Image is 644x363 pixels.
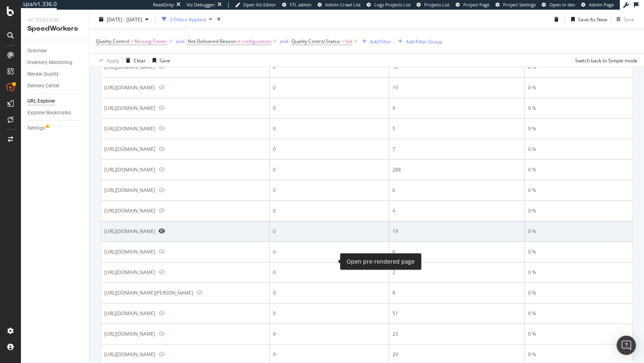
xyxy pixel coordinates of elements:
[581,2,614,8] a: Admin Page
[273,146,386,153] div: 0
[367,2,411,8] a: Logs Projects List
[291,38,340,45] span: Quality Control Status
[196,290,203,295] a: Preview https://www.bestbuy.com/site/brands/kamado-joe/pcmcat1663017337357.c?id=pcmcat1663017337357
[370,38,391,45] div: Add Filter
[359,37,391,46] button: Add Filter
[187,2,216,8] div: Viz Debugger:
[273,166,386,173] div: 0
[104,105,155,111] div: [URL][DOMAIN_NAME]
[273,289,386,297] div: 0
[463,2,489,8] span: Project Page
[345,36,352,47] span: fail
[528,248,629,256] div: 0 %
[495,2,536,8] a: Project Settings
[159,105,165,111] a: Preview https://www.bestbuy.com/site/brands/remote-starters-keyless-entry-systems/pcmcat211900050...
[159,85,165,90] a: Preview https://www.bestbuy.com/site/brands/crucial-ssd/pcmcat1621454970584.c?id=pcmcat1621454970584
[27,70,59,78] div: Render Quality
[242,36,271,47] span: configuration
[27,97,55,105] div: URL Explorer
[159,249,165,254] a: Preview https://www.bestbuy.com/site/brands/aqara/pcmcat1738346008768.c?id=pcmcat1738346008768
[104,125,155,132] div: [URL][DOMAIN_NAME]
[104,228,155,235] div: [URL][DOMAIN_NAME]
[27,124,83,132] a: Settings
[528,105,629,112] div: 0 %
[578,16,607,23] div: Save As New
[273,207,386,214] div: 0
[528,125,629,132] div: 0 %
[130,38,133,45] span: =
[273,351,386,358] div: 0
[27,109,71,117] div: Explorer Bookmarks
[528,207,629,214] div: 0 %
[280,38,288,45] div: and
[27,47,83,55] a: Overview
[392,187,521,194] div: 6
[104,269,155,276] div: [URL][DOMAIN_NAME]
[392,228,521,235] div: 19
[325,2,361,8] span: Admin Crawl List
[273,84,386,91] div: 0
[159,228,165,234] a: Preview https://www.bestbuy.com/site/brands/skylight/pcmcat1738271672265.c?id=pcmcat1738271672265
[392,351,521,358] div: 29
[617,336,636,355] div: Open Intercom Messenger
[243,2,276,8] span: Open Viz Editor
[392,310,521,317] div: 51
[159,13,215,26] button: 3 Filters Applied
[347,257,415,266] div: Open pre-rendered page
[623,16,634,23] div: Save
[104,248,155,255] div: [URL][DOMAIN_NAME]
[170,16,206,23] div: 3 Filters Applied
[237,38,240,45] span: ≠
[104,166,155,173] div: [URL][DOMAIN_NAME]
[159,310,165,316] a: Preview https://www.bestbuy.com/site/brands/insta360/pcmcat1746558548716.c?id=pcmcat1746558548716
[528,187,629,194] div: 0 %
[542,2,575,8] a: Open in dev
[528,330,629,338] div: 0 %
[27,97,83,105] a: URL Explorer
[318,2,361,8] a: Admin Crawl List
[392,146,521,153] div: 7
[392,207,521,214] div: 4
[392,248,521,256] div: 6
[27,82,60,90] div: Delivery Center
[27,58,72,67] div: Inventory Monitoring
[392,269,521,276] div: 2
[104,64,155,70] div: [URL][DOMAIN_NAME]
[104,310,155,317] div: [URL][DOMAIN_NAME]
[392,289,521,297] div: 8
[528,166,629,173] div: 0 %
[104,146,155,153] div: [URL][DOMAIN_NAME]
[392,125,521,132] div: 5
[153,2,175,8] div: ReadOnly:
[159,269,165,275] a: Preview https://www.bestbuy.com/sentry/landing
[456,2,489,8] a: Project Page
[392,330,521,338] div: 23
[273,105,386,112] div: 0
[149,54,170,67] button: Save
[27,47,47,55] div: Overview
[280,37,288,45] button: and
[273,269,386,276] div: 0
[417,2,450,8] a: Projects List
[96,13,152,26] button: [DATE] - [DATE]
[273,248,386,256] div: 0
[134,57,146,64] div: Clear
[406,38,442,45] div: Add Filter Group
[27,109,83,117] a: Explorer Bookmarks
[528,269,629,276] div: 0 %
[395,37,442,46] button: Add Filter Group
[188,38,236,45] span: Not Delivered Reason
[392,105,521,112] div: 9
[572,54,638,67] button: Switch back to Simple mode
[290,2,312,8] span: FTL admin
[104,289,193,296] div: [URL][DOMAIN_NAME][PERSON_NAME]
[159,187,165,193] a: Preview https://www.bestbuy.com/site/brands/aoc/pcmcat1525376537485.c?id=pcmcat1525376537485
[159,57,170,64] div: Save
[27,70,83,78] a: Render Quality
[589,2,614,8] span: Admin Page
[176,38,184,45] div: and
[27,24,83,33] div: SpeedWorkers
[104,187,155,194] div: [URL][DOMAIN_NAME]
[215,15,222,23] div: times
[27,58,83,67] a: Inventory Monitoring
